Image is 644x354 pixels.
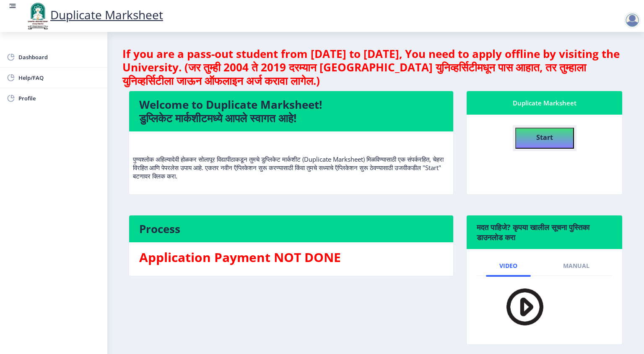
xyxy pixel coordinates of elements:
p: पुण्यश्लोक अहिल्यादेवी होळकर सोलापूर विद्यापीठाकडून तुमचे डुप्लिकेट मार्कशीट (Duplicate Marksheet... [133,138,449,180]
h4: If you are a pass-out student from [DATE] to [DATE], You need to apply offline by visiting the Un... [122,47,629,87]
span: Video [499,262,517,269]
span: Dashboard [18,52,101,62]
span: Profile [18,93,101,103]
span: Help/FAQ [18,73,101,83]
h6: मदत पाहिजे? कृपया खालील सूचना पुस्तिका डाउनलोड करा [477,222,612,242]
div: Duplicate Marksheet [477,98,612,108]
h4: Process [139,222,443,236]
h4: Welcome to Duplicate Marksheet! डुप्लिकेट मार्कशीटमध्ये आपले स्वागत आहे! [139,98,443,125]
a: Video [486,256,531,276]
button: Start [515,128,574,149]
h3: Application Payment NOT DONE [139,249,443,266]
span: Manual [563,262,589,269]
b: Start [536,133,553,142]
img: logo [25,2,50,30]
a: Duplicate Marksheet [25,7,163,23]
img: PLAY.png [490,283,549,331]
a: Manual [550,256,603,276]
